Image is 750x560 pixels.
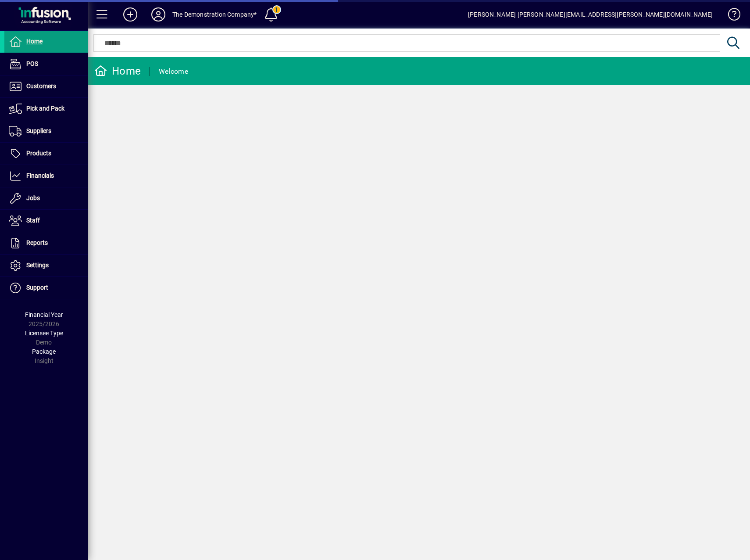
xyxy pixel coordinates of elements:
span: Staff [26,217,40,224]
span: Support [26,284,48,291]
a: Staff [4,210,88,232]
span: Customers [26,83,56,90]
div: The Demonstration Company* [172,7,257,22]
button: Profile [144,7,172,22]
a: Support [4,277,88,299]
span: Reports [26,239,48,246]
span: Package [32,348,56,355]
span: Licensee Type [25,330,63,337]
a: Pick and Pack [4,98,88,120]
a: Knowledge Base [721,2,739,30]
a: Jobs [4,187,88,209]
span: Products [26,150,51,157]
div: Welcome [159,65,188,79]
span: Suppliers [26,127,51,134]
span: Financial Year [25,311,63,318]
a: Settings [4,255,88,276]
span: Financials [26,172,54,179]
span: Jobs [26,194,40,201]
button: Add [116,7,144,22]
a: Suppliers [4,120,88,142]
span: POS [26,60,38,67]
span: Settings [26,262,49,269]
a: Products [4,143,88,165]
div: Home [94,64,141,78]
a: Reports [4,232,88,254]
span: Home [26,38,43,45]
span: Pick and Pack [26,105,64,112]
div: [PERSON_NAME] [PERSON_NAME][EMAIL_ADDRESS][PERSON_NAME][DOMAIN_NAME] [468,7,713,22]
a: POS [4,53,88,75]
a: Financials [4,165,88,187]
a: Customers [4,75,88,97]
